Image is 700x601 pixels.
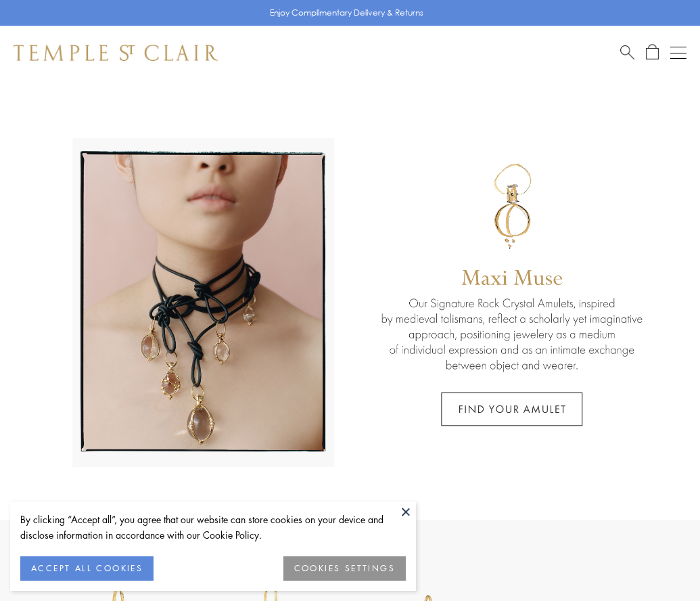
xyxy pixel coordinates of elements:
a: Search [620,44,634,61]
button: ACCEPT ALL COOKIES [20,556,154,581]
button: Open navigation [670,45,686,61]
p: Enjoy Complimentary Delivery & Returns [270,6,423,20]
a: Open Shopping Bag [646,44,659,61]
div: By clicking “Accept all”, you agree that our website can store cookies on your device and disclos... [20,512,406,543]
button: COOKIES SETTINGS [283,556,406,581]
img: Temple St. Clair [14,45,218,61]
